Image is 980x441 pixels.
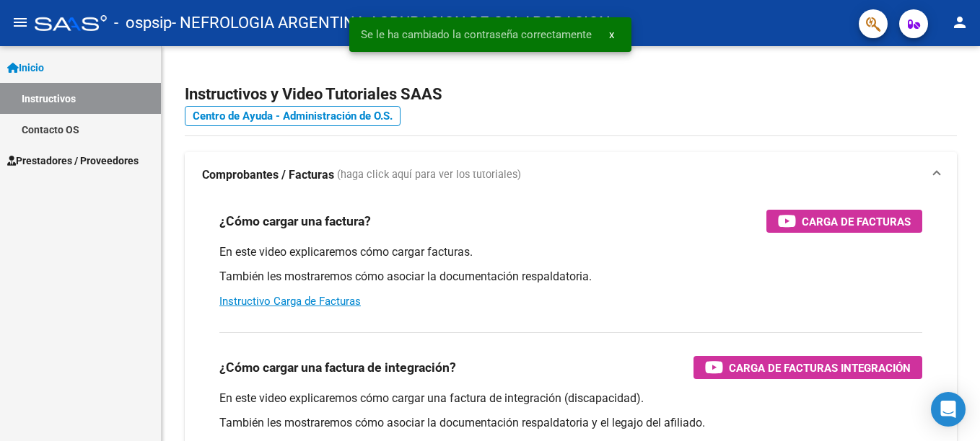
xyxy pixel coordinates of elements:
[951,14,968,31] mat-icon: person
[219,269,922,285] p: También les mostraremos cómo asociar la documentación respaldatoria.
[766,210,922,233] button: Carga de Facturas
[931,392,966,427] div: Open Intercom Messenger
[172,7,611,39] span: - NEFROLOGIA ARGENTINA AGRUPACION DE COLABORACION
[185,106,401,126] a: Centro de Ayuda - Administración de O.S.
[598,22,626,48] button: x
[219,211,371,231] h3: ¿Cómo cargar una factura?
[729,359,911,377] span: Carga de Facturas Integración
[694,356,922,379] button: Carga de Facturas Integración
[337,167,521,183] span: (haga click aquí para ver los tutoriales)
[219,415,922,431] p: También les mostraremos cómo asociar la documentación respaldatoria y el legajo del afiliado.
[7,60,44,76] span: Inicio
[114,7,172,39] span: - ospsip
[7,153,139,169] span: Prestadores / Proveedores
[219,295,361,308] a: Instructivo Carga de Facturas
[185,152,957,198] mat-expansion-panel-header: Comprobantes / Facturas (haga click aquí para ver los tutoriales)
[219,357,456,378] h3: ¿Cómo cargar una factura de integración?
[12,14,29,31] mat-icon: menu
[609,28,614,41] span: x
[202,167,334,183] strong: Comprobantes / Facturas
[802,213,911,231] span: Carga de Facturas
[219,244,922,260] p: En este video explicaremos cómo cargar facturas.
[219,391,922,406] p: En este video explicaremos cómo cargar una factura de integración (discapacidad).
[361,27,592,42] span: Se le ha cambiado la contraseña correctamente
[185,81,957,108] h2: Instructivos y Video Tutoriales SAAS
